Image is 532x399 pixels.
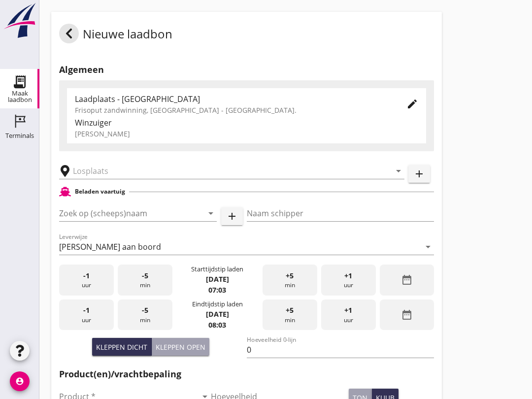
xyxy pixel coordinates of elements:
span: +5 [286,305,294,316]
i: add [226,210,238,222]
h2: Product(en)/vrachtbepaling [59,367,434,381]
h2: Algemeen [59,63,434,76]
div: min [118,265,172,296]
span: -1 [83,305,90,316]
strong: [DATE] [206,274,229,284]
div: uur [321,299,376,331]
div: uur [321,265,376,296]
span: +1 [344,305,352,316]
div: Frisoput zandwinning, [GEOGRAPHIC_DATA] - [GEOGRAPHIC_DATA]. [75,105,391,115]
div: Nieuwe laadbon [59,24,172,47]
div: Kleppen dicht [96,342,147,352]
div: Laadplaats - [GEOGRAPHIC_DATA] [75,93,391,105]
i: edit [406,98,418,110]
button: Kleppen dicht [92,338,152,356]
div: Eindtijdstip laden [192,299,243,309]
span: -5 [142,270,148,281]
span: +5 [286,270,294,281]
div: uur [59,299,114,331]
strong: 07:03 [208,285,226,295]
i: arrow_drop_down [422,241,434,253]
strong: 08:03 [208,320,226,330]
input: Naam schipper [247,205,434,221]
input: Losplaats [73,163,377,179]
span: +1 [344,270,352,281]
div: uur [59,265,114,296]
span: -1 [83,270,90,281]
i: date_range [401,274,413,286]
img: logo-small.a267ee39.svg [2,2,37,39]
div: Kleppen open [156,342,205,352]
strong: [DATE] [206,309,229,319]
div: Terminals [5,133,34,139]
button: Kleppen open [152,338,209,356]
input: Hoeveelheid 0-lijn [247,342,434,358]
i: arrow_drop_down [393,165,404,177]
i: arrow_drop_down [205,207,217,219]
div: min [263,265,317,296]
div: Winzuiger [75,117,418,129]
input: Zoek op (scheeps)naam [59,205,189,221]
div: [PERSON_NAME] aan boord [59,242,161,251]
div: min [118,299,172,331]
span: -5 [142,305,148,316]
div: [PERSON_NAME] [75,129,418,139]
i: add [413,168,425,180]
i: account_circle [10,371,30,391]
i: date_range [401,309,413,321]
h2: Beladen vaartuig [75,187,125,196]
div: min [263,299,317,331]
div: Starttijdstip laden [191,265,243,274]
